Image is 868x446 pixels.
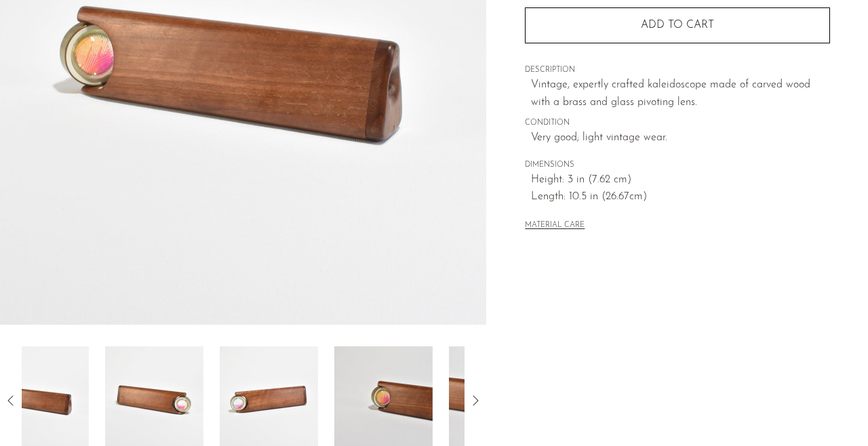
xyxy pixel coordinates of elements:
span: DIMENSIONS [525,159,830,171]
span: Very good; light vintage wear. [531,129,830,147]
button: MATERIAL CARE [525,221,585,231]
span: DESCRIPTION [525,64,830,77]
span: Add to cart [641,20,714,31]
button: Add to cart [525,7,830,43]
p: Vintage, expertly crafted kaleidoscope made of carved wood with a brass and glass pivoting lens. [531,77,830,111]
span: CONDITION [525,117,830,129]
span: Length: 10.5 in (26.67cm) [531,188,830,206]
span: Height: 3 in (7.62 cm) [531,171,830,189]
